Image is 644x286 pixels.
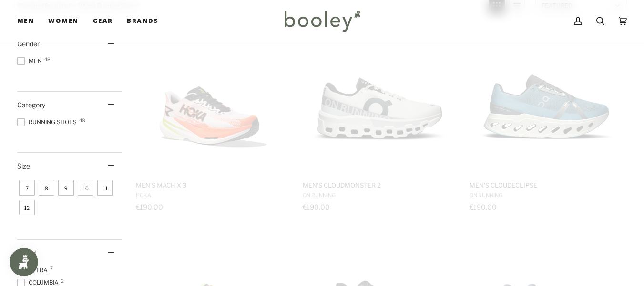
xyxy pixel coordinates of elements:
span: Brands [127,16,158,26]
span: 7 [50,266,53,271]
span: 48 [79,118,85,123]
span: Men [17,16,34,26]
span: Gear [93,16,113,26]
span: Size: 8 [39,180,54,196]
img: Booley [280,7,364,35]
span: Altra [17,266,51,275]
span: Size: 9 [58,180,74,196]
span: Category [17,101,45,109]
span: Running Shoes [17,118,80,127]
span: Size [17,162,30,170]
span: Size: 7 [19,180,35,196]
span: Gender [17,40,40,48]
span: Size: 10 [78,180,93,196]
iframe: Button to open loyalty program pop-up [10,248,38,276]
span: Men [17,57,45,65]
span: 48 [44,57,51,62]
span: Size: 12 [19,200,35,215]
span: Size: 11 [97,180,113,196]
span: 2 [61,278,64,283]
span: Women [48,16,78,26]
